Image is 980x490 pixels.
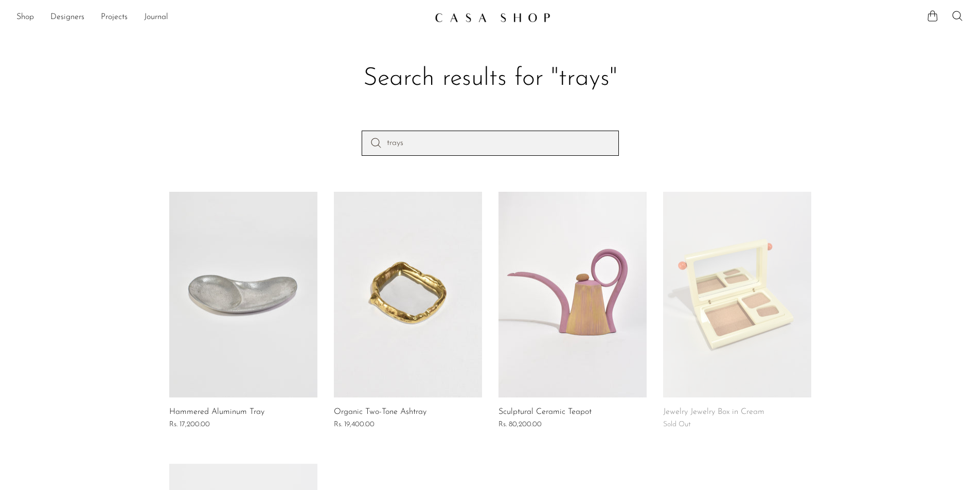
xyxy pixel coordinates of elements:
[334,421,375,428] span: Rs. 19,400.00
[169,421,210,428] span: Rs. 17,200.00
[334,408,426,417] a: Organic Two-Tone Ashtray
[362,131,619,155] input: Perform a search
[101,11,128,24] a: Projects
[16,11,34,24] a: Shop
[498,421,542,428] span: Rs. 80,200.00
[663,421,691,428] span: Sold Out
[144,11,168,24] a: Journal
[498,408,592,417] a: Sculptural Ceramic Teapot
[16,9,426,26] ul: NEW HEADER MENU
[169,408,264,417] a: Hammered Aluminum Tray
[16,9,426,26] nav: Desktop navigation
[50,11,84,24] a: Designers
[663,408,764,417] a: Jewelry Jewelry Box in Cream
[177,63,803,95] h1: Search results for "trays"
